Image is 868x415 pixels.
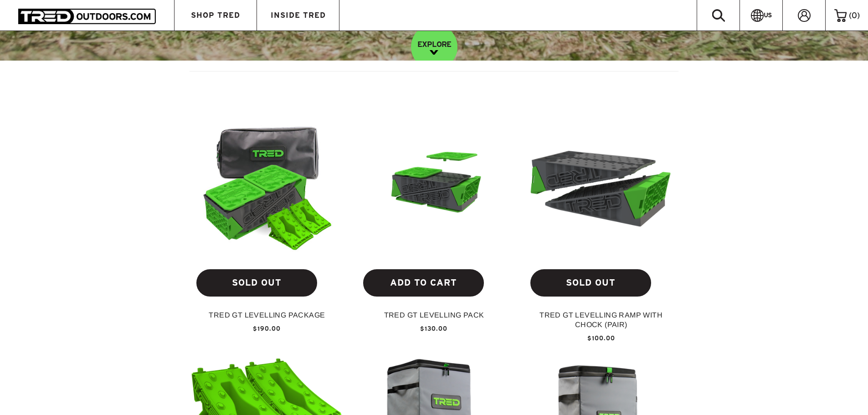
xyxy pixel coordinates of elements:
[191,325,344,332] a: $190.00
[358,109,510,262] a: TRED GT LEVELLING PACK
[530,269,651,297] a: SOLD OUT
[191,310,344,325] a: TRED GT Levelling Package
[358,143,510,228] img: TRED GT LEVELLING PACK
[191,11,240,19] span: SHOP TRED
[411,24,457,70] a: EXPLORE
[420,325,447,332] span: $130.00
[525,335,678,341] a: $100.00
[849,11,860,20] span: ( )
[253,325,281,332] span: $190.00
[587,335,615,342] span: $100.00
[358,310,510,325] a: TRED GT LEVELLING PACK
[358,325,510,332] a: $130.00
[525,310,678,335] a: TRED GT LEVELLING RAMP WITH CHOCK (PAIR)
[525,109,678,262] a: TRED GT LEVELLING RAMP WITH CHOCK (PAIR)
[363,269,484,297] a: ADD TO CART
[191,109,344,262] a: TRED GT Levelling Package
[196,269,317,297] a: SOLD OUT
[271,11,326,19] span: INSIDE TRED
[834,9,847,22] img: cart-icon
[430,50,438,55] img: down-image
[852,11,857,20] span: 0
[18,9,156,24] img: TRED Outdoors America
